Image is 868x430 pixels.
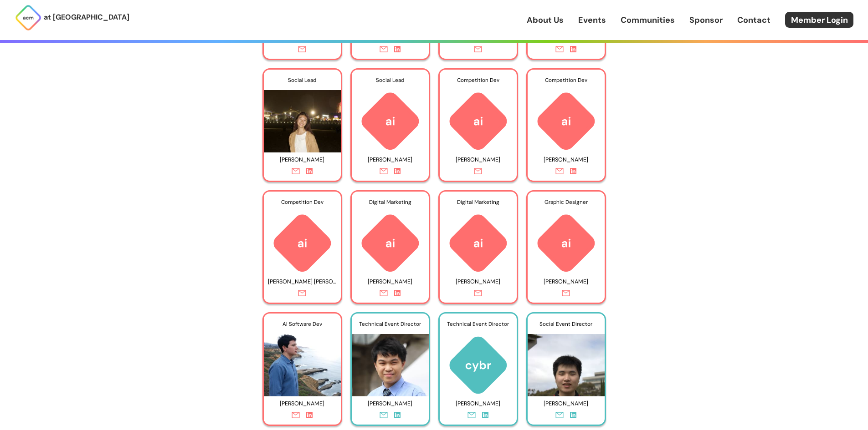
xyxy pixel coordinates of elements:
[440,70,517,91] div: Competition Dev
[440,192,517,212] div: Digital Marketing
[268,153,337,167] p: [PERSON_NAME]
[352,192,429,212] div: Digital Marketing
[44,11,129,23] p: at [GEOGRAPHIC_DATA]
[264,314,341,334] div: AI Software Dev
[352,70,429,91] div: Social Lead
[264,327,341,396] img: Photo of Piotr Sultanbekov
[444,397,513,411] p: [PERSON_NAME]
[528,70,605,91] div: Competition Dev
[264,192,341,212] div: Competition Dev
[440,334,517,396] img: ACM logo
[785,12,853,28] a: Member Login
[527,14,564,26] a: About Us
[268,275,337,289] p: [PERSON_NAME] [PERSON_NAME]
[532,275,601,289] p: [PERSON_NAME]
[621,14,675,26] a: Communities
[264,212,341,274] img: ACM logo
[356,275,425,289] p: [PERSON_NAME]
[528,192,605,212] div: Graphic Designer
[440,212,517,274] img: ACM logo
[528,314,605,334] div: Social Event Director
[268,397,337,411] p: [PERSON_NAME]
[440,90,517,152] img: ACM logo
[528,90,605,152] img: ACM logo
[532,397,601,411] p: [PERSON_NAME]
[356,153,425,167] p: [PERSON_NAME]
[440,314,517,334] div: Technical Event Director
[352,327,429,396] img: Photo of Matt Fan
[532,153,601,167] p: [PERSON_NAME]
[352,314,429,334] div: Technical Event Director
[737,14,770,26] a: Contact
[264,70,341,91] div: Social Lead
[528,212,605,274] img: ACM logo
[264,83,341,152] img: Photo of Sophia Zhu
[356,397,425,411] p: [PERSON_NAME]
[352,90,429,152] img: ACM logo
[15,4,129,31] a: at [GEOGRAPHIC_DATA]
[444,153,513,167] p: [PERSON_NAME]
[352,212,429,274] img: ACM logo
[15,4,42,31] img: ACM Logo
[444,275,513,289] p: [PERSON_NAME]
[689,14,723,26] a: Sponsor
[578,14,606,26] a: Events
[528,327,605,396] img: Photo of Tyler Le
